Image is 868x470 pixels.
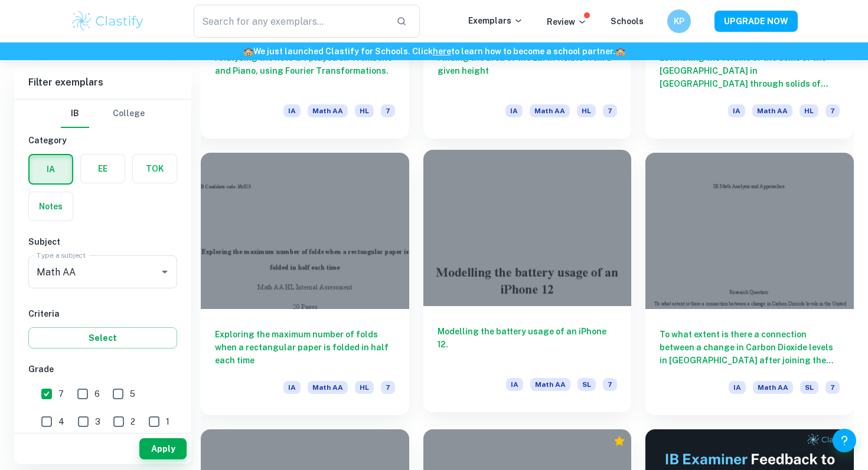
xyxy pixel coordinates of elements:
h6: Analysing the note G4 played on Trombone and Piano, using Fourier Transformations. [215,51,395,90]
span: 2 [130,415,135,428]
a: Schools [611,17,644,26]
span: 7 [603,378,617,391]
h6: We just launched Clastify for Schools. Click to learn how to become a school partner. [2,45,866,58]
button: TOK [133,155,177,183]
button: Help and Feedback [833,429,856,452]
button: KP [667,9,691,33]
h6: Modelling the battery usage of an iPhone 12. [438,325,618,364]
span: IA [283,381,301,394]
span: SL [800,381,818,394]
img: Clastify logo [70,9,145,33]
span: IA [505,104,523,117]
button: UPGRADE NOW [714,11,798,32]
span: 7 [825,104,840,117]
h6: Estimating the volume of the dome of the [GEOGRAPHIC_DATA] in [GEOGRAPHIC_DATA] through solids of... [660,51,840,90]
h6: To what extent is there a connection between a change in Carbon Dioxide levels in [GEOGRAPHIC_DAT... [660,328,840,367]
h6: Criteria [28,307,177,320]
span: IA [283,104,301,117]
button: Apply [139,438,187,459]
h6: Finding the area of the Earth visible from a given height [438,51,618,90]
span: IA [729,381,746,394]
a: here [433,47,451,56]
h6: KP [673,15,686,28]
h6: Subject [28,235,177,248]
span: HL [800,104,818,117]
a: Exploring the maximum number of folds when a rectangular paper is folded in half each timeIAMath ... [201,153,409,415]
p: Exemplars [468,14,523,27]
span: 3 [95,415,100,428]
button: Select [28,327,177,349]
span: 5 [130,387,135,400]
span: Math AA [308,381,348,394]
span: 7 [603,104,617,117]
span: 6 [94,387,100,400]
span: Math AA [753,381,793,394]
label: Type a subject [37,250,86,260]
span: 7 [381,381,395,394]
button: IB [61,100,89,128]
span: 🏫 [243,47,253,56]
div: Filter type choice [61,100,145,128]
button: Open [156,264,173,280]
h6: Exploring the maximum number of folds when a rectangular paper is folded in half each time [215,328,395,367]
span: SL [577,378,596,391]
h6: Filter exemplars [14,66,191,99]
span: IA [728,104,745,117]
span: HL [355,104,374,117]
span: HL [355,381,374,394]
h6: Grade [28,363,177,376]
span: IA [506,378,523,391]
a: To what extent is there a connection between a change in Carbon Dioxide levels in [GEOGRAPHIC_DAT... [645,153,854,415]
input: Search for any exemplars... [194,5,387,38]
p: Review [547,15,587,28]
span: 4 [58,415,64,428]
span: 7 [825,381,840,394]
span: 7 [58,387,64,400]
button: IA [30,155,72,183]
span: Math AA [530,104,570,117]
button: Notes [29,192,73,221]
span: 🏫 [615,47,625,56]
span: Math AA [530,378,570,391]
span: 7 [381,104,395,117]
button: College [113,100,145,128]
div: Premium [614,435,625,447]
button: EE [81,155,125,183]
span: Math AA [752,104,792,117]
span: Math AA [308,104,348,117]
a: Modelling the battery usage of an iPhone 12.IAMath AASL7 [423,153,632,415]
span: 1 [166,415,169,428]
h6: Category [28,134,177,147]
span: HL [577,104,596,117]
